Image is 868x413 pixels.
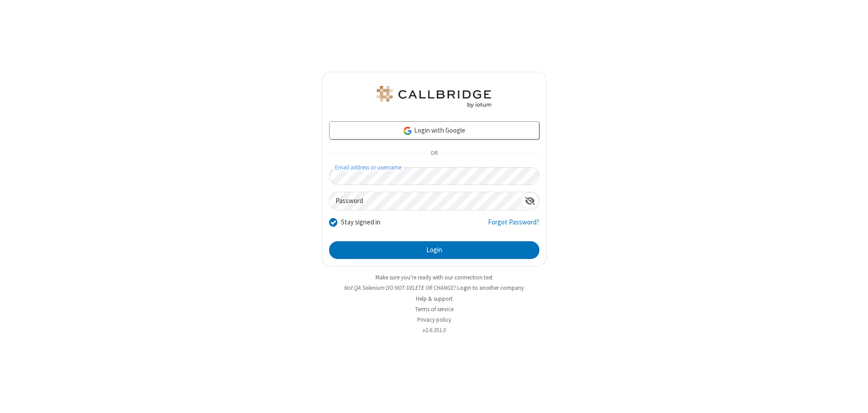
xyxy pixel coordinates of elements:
button: Login [329,241,539,259]
li: v2.6.351.0 [322,326,547,334]
button: Login to another company [457,284,524,292]
input: Email address or username [329,167,539,185]
a: Make sure you're ready with our connection test [375,274,493,281]
input: Password [330,192,521,210]
a: Forgot Password? [488,217,539,234]
div: Show password [521,192,539,209]
iframe: Chat [845,389,861,407]
img: QA Selenium DO NOT DELETE OR CHANGE [375,86,493,108]
a: Help & support [416,295,453,303]
label: Stay signed in [341,217,380,228]
li: Not QA Selenium DO NOT DELETE OR CHANGE? [322,284,547,292]
a: Login with Google [329,121,539,139]
a: Privacy policy [417,316,451,323]
a: Terms of service [415,305,454,313]
img: google-icon.png [403,126,413,136]
span: OR [427,147,441,160]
